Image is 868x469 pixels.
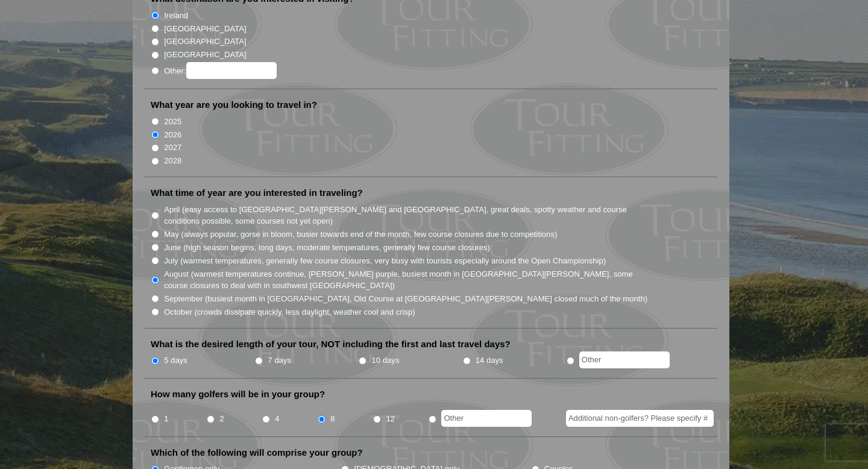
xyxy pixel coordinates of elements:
label: What time of year are you interested in traveling? [151,187,363,199]
label: July (warmest temperatures, generally few course closures, very busy with tourists especially aro... [164,255,606,267]
label: What is the desired length of your tour, NOT including the first and last travel days? [151,338,511,350]
label: 12 [386,413,395,425]
input: Other: [186,62,277,79]
label: How many golfers will be in your group? [151,388,325,400]
label: 10 days [372,354,400,367]
label: 4 [275,413,279,425]
label: 7 days [268,354,291,367]
label: [GEOGRAPHIC_DATA] [164,23,246,35]
input: Other [579,351,670,368]
label: What year are you looking to travel in? [151,99,317,111]
label: 2028 [164,155,181,167]
label: 2027 [164,142,181,154]
input: Other [441,410,532,427]
label: [GEOGRAPHIC_DATA] [164,49,246,61]
label: Other: [164,62,276,79]
label: October (crowds dissipate quickly, less daylight, weather cool and crisp) [164,306,415,318]
label: 2026 [164,129,181,141]
label: 5 days [164,354,187,367]
input: Additional non-golfers? Please specify # [566,410,714,427]
label: Which of the following will comprise your group? [151,447,363,459]
label: April (easy access to [GEOGRAPHIC_DATA][PERSON_NAME] and [GEOGRAPHIC_DATA], great deals, spotty w... [164,204,649,227]
label: Ireland [164,10,188,22]
label: August (warmest temperatures continue, [PERSON_NAME] purple, busiest month in [GEOGRAPHIC_DATA][P... [164,268,649,292]
label: 1 [164,413,168,425]
label: [GEOGRAPHIC_DATA] [164,36,246,48]
label: June (high season begins, long days, moderate temperatures, generally few course closures) [164,242,490,254]
label: September (busiest month in [GEOGRAPHIC_DATA], Old Course at [GEOGRAPHIC_DATA][PERSON_NAME] close... [164,293,647,305]
label: 8 [330,413,335,425]
label: 2025 [164,116,181,128]
label: 2 [219,413,224,425]
label: May (always popular, gorse in bloom, busier towards end of the month, few course closures due to ... [164,228,557,241]
label: 14 days [476,354,503,367]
